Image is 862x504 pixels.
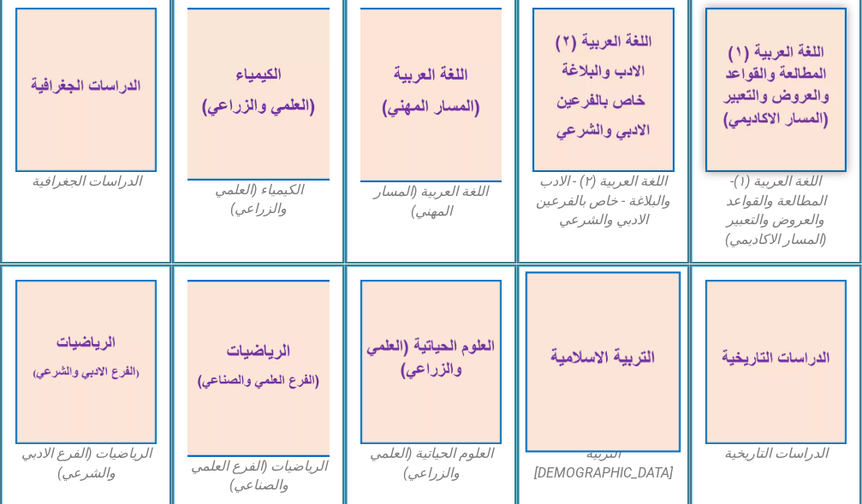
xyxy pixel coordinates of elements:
[187,8,329,181] img: Chemistry12-cover
[15,172,157,191] figcaption: الدراسات الجغرافية
[705,444,847,463] figcaption: الدراسات التاريخية
[705,172,847,249] figcaption: اللغة العربية (١)- المطالعة والقواعد والعروض والتعبير (المسار الاكاديمي)
[360,444,502,483] figcaption: العلوم الحياتية (العلمي والزراعي)
[532,444,674,483] figcaption: التربية [DEMOGRAPHIC_DATA]
[360,8,502,182] img: Arabic12(Vocational_Track)-cover
[360,182,502,221] figcaption: اللغة العربية (المسار المهني)
[532,172,674,229] figcaption: اللغة العربية (٢) - الادب والبلاغة - خاص بالفرعين الادبي والشرعي
[15,444,157,483] figcaption: الرياضيات (الفرع الادبي والشرعي)
[187,181,329,219] figcaption: الكيمياء (العلمي والزراعي)
[187,280,329,457] img: math12-science-cover
[187,457,329,495] figcaption: الرياضيات (الفرع العلمي والصناعي)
